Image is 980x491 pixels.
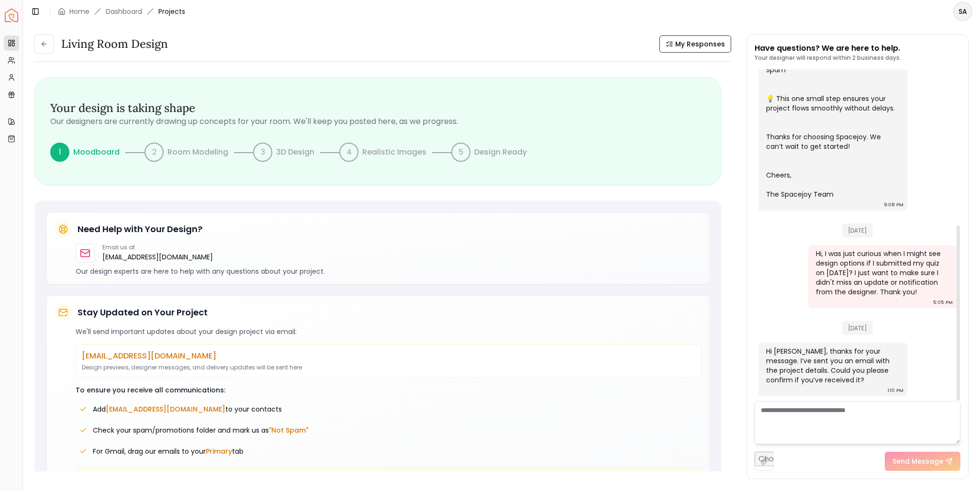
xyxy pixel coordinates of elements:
span: Projects [158,7,185,16]
div: 5:05 PM [933,298,953,307]
p: Our design experts are here to help with any questions about your project. [76,267,702,276]
span: [EMAIL_ADDRESS][DOMAIN_NAME] [106,404,225,414]
a: Home [69,7,89,16]
h5: Stay Updated on Your Project [78,306,208,319]
div: 2 [145,143,164,162]
span: For Gmail, drag our emails to your tab [93,446,244,456]
p: Design Ready [474,146,527,158]
p: Realistic Images [362,146,426,158]
span: My Responses [675,39,725,49]
div: 3 [253,143,272,162]
p: 3D Design [276,146,314,158]
p: To ensure you receive all communications: [76,385,702,395]
div: 9:08 PM [884,200,903,210]
div: 1:10 PM [888,386,903,395]
p: Have questions? We are here to help. [755,43,901,54]
h3: Living Room design [61,36,168,52]
span: SA [954,3,971,20]
p: Email us at [102,244,213,251]
nav: breadcrumb [58,7,185,16]
p: [EMAIL_ADDRESS][DOMAIN_NAME] [82,350,695,362]
p: We'll send important updates about your design project via email: [76,327,702,336]
span: Check your spam/promotions folder and mark us as [93,425,308,435]
a: Dashboard [106,7,142,16]
div: 4 [339,143,358,162]
div: 5 [451,143,470,162]
button: My Responses [659,35,731,53]
p: Room Modeling [167,146,228,158]
p: Our designers are currently drawing up concepts for your room. We'll keep you posted here, as we ... [50,116,706,127]
div: Hi [PERSON_NAME], thanks for your message. I’ve sent you an email with the project details. Could... [766,346,898,385]
div: 1 [50,143,69,162]
p: Design previews, designer messages, and delivery updates will be sent here [82,364,695,371]
span: [DATE] [842,223,873,237]
h3: Your design is taking shape [50,100,706,116]
a: [EMAIL_ADDRESS][DOMAIN_NAME] [102,251,213,263]
button: SA [953,2,972,21]
img: Spacejoy Logo [5,9,18,22]
p: Your designer will respond within 2 business days. [755,54,901,62]
a: Spacejoy [5,9,18,22]
span: Primary [206,446,232,456]
span: "Not Spam" [269,425,308,435]
h5: Need Help with Your Design? [78,223,202,236]
span: [DATE] [842,321,873,335]
p: Moodboard [73,146,120,158]
span: Add to your contacts [93,404,282,414]
div: Hi, I was just curious when I might see design options if I submitted my quiz on [DATE]? I just w... [816,249,947,297]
